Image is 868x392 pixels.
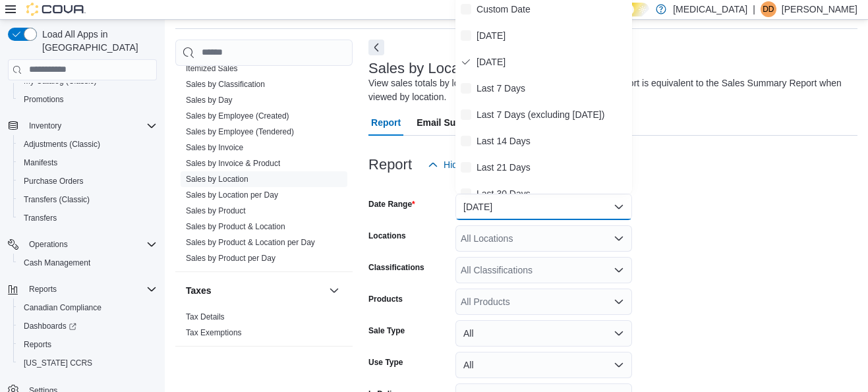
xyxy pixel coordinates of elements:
[186,159,280,168] a: Sales by Invoice & Product
[18,355,98,371] a: [US_STATE] CCRS
[186,175,248,184] a: Sales by Location
[186,174,248,184] span: Sales by Location
[3,280,162,298] button: Reports
[18,337,57,352] a: Reports
[29,284,57,294] span: Reports
[673,1,747,17] p: [MEDICAL_DATA]
[477,186,627,202] span: Last 30 Days
[477,159,627,175] span: Last 21 Days
[477,80,627,96] span: Last 7 Days
[186,312,225,322] a: Tax Details
[24,281,157,297] span: Reports
[186,284,212,297] h3: Taxes
[444,158,513,171] span: Hide Parameters
[368,76,851,104] div: View sales totals by location for a specified date range. This report is equivalent to the Sales ...
[24,281,62,297] button: Reports
[18,192,95,208] a: Transfers (Classic)
[477,54,627,70] span: [DATE]
[18,210,62,226] a: Transfers
[13,254,162,272] button: Cash Management
[24,237,73,252] button: Operations
[24,194,90,205] span: Transfers (Classic)
[326,283,342,298] button: Taxes
[18,355,157,371] span: Washington CCRS
[186,253,275,264] span: Sales by Product per Day
[782,1,857,17] p: [PERSON_NAME]
[18,337,157,352] span: Reports
[18,300,157,316] span: Canadian Compliance
[422,152,518,178] button: Hide Parameters
[24,139,100,150] span: Adjustments (Classic)
[18,255,157,271] span: Cash Management
[186,254,275,263] a: Sales by Product per Day
[3,117,162,135] button: Inventory
[368,157,412,173] h3: Report
[18,173,157,189] span: Purchase Orders
[477,107,627,123] span: Last 7 Days (excluding [DATE])
[186,64,238,73] a: Itemized Sales
[13,298,162,317] button: Canadian Compliance
[13,135,162,154] button: Adjustments (Classic)
[455,352,632,378] button: All
[24,118,67,134] button: Inventory
[368,262,424,273] label: Classifications
[368,61,483,76] h3: Sales by Location
[18,155,157,171] span: Manifests
[186,222,285,231] a: Sales by Product & Location
[29,239,68,250] span: Operations
[18,92,69,107] a: Promotions
[614,296,624,307] button: Open list of options
[24,237,157,252] span: Operations
[186,284,324,297] button: Taxes
[18,173,89,189] a: Purchase Orders
[186,127,294,136] a: Sales by Employee (Tendered)
[24,94,64,105] span: Promotions
[417,109,500,136] span: Email Subscription
[24,339,51,350] span: Reports
[175,45,353,271] div: Sales
[186,126,294,137] span: Sales by Employee (Tendered)
[477,1,627,17] span: Custom Date
[622,3,649,16] input: Dark Mode
[37,28,157,54] span: Load All Apps in [GEOGRAPHIC_DATA]
[24,157,57,168] span: Manifests
[186,237,315,248] span: Sales by Product & Location per Day
[371,109,401,136] span: Report
[455,320,632,347] button: All
[24,321,76,331] span: Dashboards
[24,258,90,268] span: Cash Management
[614,233,624,244] button: Open list of options
[175,309,353,346] div: Taxes
[368,294,403,304] label: Products
[13,172,162,190] button: Purchase Orders
[186,80,265,89] a: Sales by Classification
[3,235,162,254] button: Operations
[18,210,157,226] span: Transfers
[24,118,157,134] span: Inventory
[18,92,157,107] span: Promotions
[18,136,105,152] a: Adjustments (Classic)
[368,40,384,55] button: Next
[186,312,225,322] span: Tax Details
[368,231,406,241] label: Locations
[186,143,243,152] a: Sales by Invoice
[13,354,162,372] button: [US_STATE] CCRS
[18,192,157,208] span: Transfers (Classic)
[13,209,162,227] button: Transfers
[477,28,627,43] span: [DATE]
[186,206,246,216] span: Sales by Product
[368,325,405,336] label: Sale Type
[18,318,157,334] span: Dashboards
[13,190,162,209] button: Transfers (Classic)
[26,3,86,16] img: Cova
[753,1,755,17] p: |
[29,121,61,131] span: Inventory
[477,133,627,149] span: Last 14 Days
[24,176,84,186] span: Purchase Orders
[761,1,776,17] div: Diego de Azevedo
[186,111,289,121] a: Sales by Employee (Created)
[186,96,233,105] a: Sales by Day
